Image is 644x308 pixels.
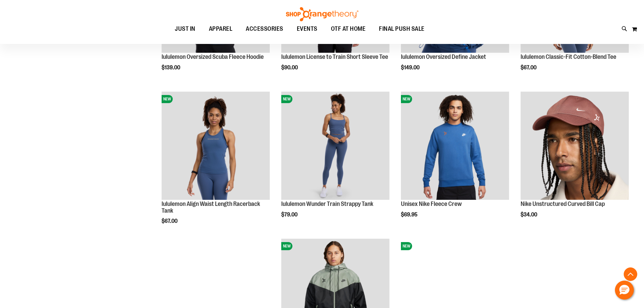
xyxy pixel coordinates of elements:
[401,212,419,218] span: $69.95
[162,218,178,224] span: $67.00
[158,88,273,241] div: product
[379,21,425,37] span: FINAL PUSH SALE
[521,92,629,200] img: Nike Unstructured Curved Bill Cap
[162,92,270,201] a: lululemon Align Waist Length Racerback TankNEW
[281,212,299,218] span: $79.00
[372,21,431,37] a: FINAL PUSH SALE
[401,242,412,250] span: NEW
[239,21,290,37] a: ACCESSORIES
[175,21,195,37] span: JUST IN
[624,267,637,281] button: Back To Top
[401,92,509,201] a: Unisex Nike Fleece CrewNEW
[162,53,264,60] a: lululemon Oversized Scuba Fleece Hoodie
[401,95,412,103] span: NEW
[521,65,538,71] span: $67.00
[398,88,512,235] div: product
[281,65,299,71] span: $90.00
[162,65,181,71] span: $139.00
[281,95,292,103] span: NEW
[281,92,389,200] img: lululemon Wunder Train Strappy Tank
[285,7,359,21] img: Shop Orangetheory
[615,281,634,300] button: Hello, have a question? Let’s chat.
[162,200,260,214] a: lululemon Align Waist Length Racerback Tank
[202,21,239,37] a: APPAREL
[521,200,605,207] a: Nike Unstructured Curved Bill Cap
[517,88,632,235] div: product
[297,21,317,37] span: EVENTS
[162,95,173,103] span: NEW
[290,21,324,37] a: EVENTS
[401,65,421,71] span: $149.00
[246,21,283,37] span: ACCESSORIES
[281,53,388,60] a: lululemon License to Train Short Sleeve Tee
[281,242,292,250] span: NEW
[521,53,616,60] a: lululemon Classic-Fit Cotton-Blend Tee
[521,92,629,201] a: Nike Unstructured Curved Bill Cap
[401,200,462,207] a: Unisex Nike Fleece Crew
[281,200,373,207] a: lululemon Wunder Train Strappy Tank
[324,21,373,37] a: OTF AT HOME
[521,212,538,218] span: $34.00
[401,92,509,200] img: Unisex Nike Fleece Crew
[401,53,486,60] a: lululemon Oversized Define Jacket
[331,21,366,37] span: OTF AT HOME
[162,92,270,200] img: lululemon Align Waist Length Racerback Tank
[278,88,393,235] div: product
[281,92,389,201] a: lululemon Wunder Train Strappy TankNEW
[209,21,233,37] span: APPAREL
[168,21,202,37] a: JUST IN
